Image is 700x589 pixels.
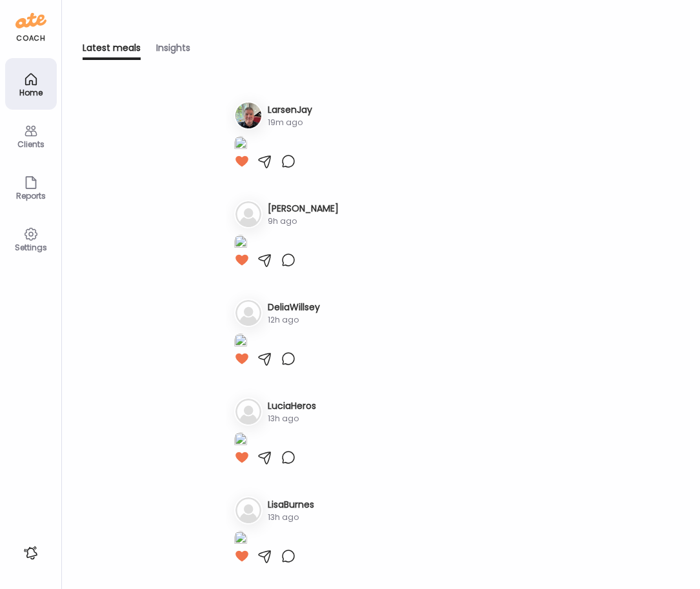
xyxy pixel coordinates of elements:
div: Home [8,88,54,97]
h3: LarsenJay [268,103,312,117]
img: images%2FGHdhXm9jJtNQdLs9r9pbhWu10OF2%2FR0ax61KwjtCeEfW68Jhi%2FBoorsW0wuinehEVZDO4f_1080 [234,334,247,351]
div: 12h ago [268,314,320,326]
div: coach [16,33,45,44]
img: images%2F1qYfsqsWO6WAqm9xosSfiY0Hazg1%2FtO25Wou02c6jB5jcOpl8%2F2nkzFbuwoyaeuqunW7dd_1080 [234,432,247,450]
div: Settings [8,243,54,252]
img: bg-avatar-default.svg [235,300,261,326]
img: images%2F14YwdST0zVTSBa9Pc02PT7cAhhp2%2FH8ec4rW1dJVbixfhjGKR%2FleX2WiHNQ7V2AMmvQuf4_1080 [234,531,247,548]
img: images%2FIrNJUawwUnOTYYdIvOBtlFt5cGu2%2F6uXEaFu7iB96dZh1Eg0E%2FbXCp9usffDXZa5mqpIDx_1080 [234,235,247,252]
img: ate [15,10,46,31]
img: bg-avatar-default.svg [235,399,261,424]
h3: LisaBurnes [268,498,314,512]
h3: DeliaWillsey [268,301,320,314]
div: Reports [8,192,54,200]
div: 19m ago [268,117,312,128]
img: images%2FpQclOzuQ2uUyIuBETuyLXmhsmXz1%2FOjjhT3ASjikKWhQpzD4W%2FugK071NaoT1Mr8TrF3xX_1080 [234,136,247,154]
div: Clients [8,140,54,148]
img: avatars%2FpQclOzuQ2uUyIuBETuyLXmhsmXz1 [235,103,261,128]
div: 9h ago [268,215,339,227]
div: Latest meals [83,41,141,60]
h3: [PERSON_NAME] [268,202,339,215]
img: bg-avatar-default.svg [235,497,261,523]
div: 13h ago [268,512,314,523]
img: bg-avatar-default.svg [235,201,261,227]
div: 13h ago [268,413,316,424]
h3: LuciaHeros [268,399,316,413]
div: Insights [156,41,190,60]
